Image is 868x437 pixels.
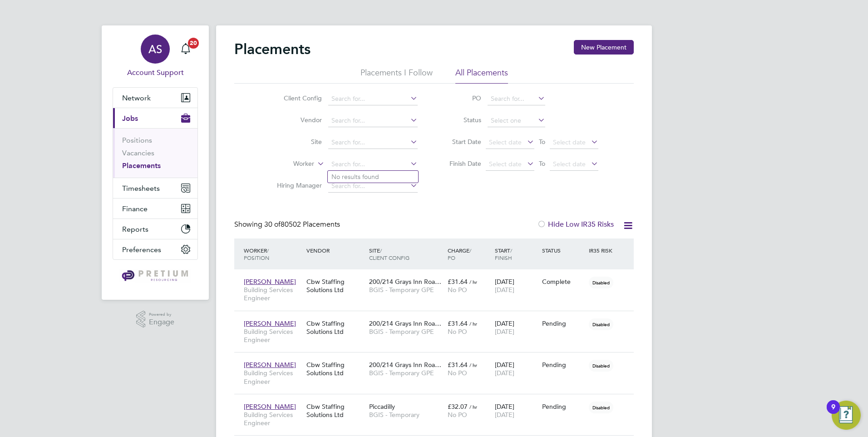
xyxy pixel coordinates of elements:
[445,242,493,266] div: Charge
[589,318,613,330] span: Disabled
[542,319,585,328] div: Pending
[448,402,468,411] span: £32.07
[244,278,296,286] span: [PERSON_NAME]
[537,220,614,229] label: Hide Low IR35 Risks
[113,269,198,283] a: Go to home page
[536,158,548,169] span: To
[448,369,467,377] span: No PO
[244,328,302,344] span: Building Services Engineer
[242,242,304,266] div: Worker
[122,114,138,123] span: Jobs
[242,397,634,405] a: [PERSON_NAME]Building Services EngineerCbw Staffing Solutions LtdPiccadillyBGIS - Temporary£32.07...
[122,94,151,102] span: Network
[574,40,634,55] button: New Placement
[493,315,540,340] div: [DATE]
[244,369,302,385] span: Building Services Engineer
[469,362,477,368] span: / hr
[328,136,418,149] input: Search for...
[242,273,634,280] a: [PERSON_NAME]Building Services EngineerCbw Staffing Solutions Ltd200/214 Grays Inn Roa…BGIS - Tem...
[148,43,162,55] span: AS
[469,278,477,285] span: / hr
[328,171,418,183] li: No results found
[270,94,322,102] label: Client Config
[136,311,175,328] a: Powered byEngage
[369,328,443,336] span: BGIS - Temporary GPE
[113,199,197,218] button: Finance
[448,286,467,294] span: No PO
[270,138,322,146] label: Site
[113,35,198,78] a: ASAccount Support
[113,178,197,198] button: Timesheets
[495,369,514,377] span: [DATE]
[369,286,443,294] span: BGIS - Temporary GPE
[369,369,443,377] span: BGIS - Temporary GPE
[113,67,198,78] span: Account Support
[244,319,296,328] span: [PERSON_NAME]
[589,402,613,413] span: Disabled
[328,114,418,127] input: Search for...
[495,247,512,261] span: / Finish
[542,361,585,369] div: Pending
[553,160,586,168] span: Select date
[244,402,296,411] span: [PERSON_NAME]
[489,160,522,168] span: Select date
[122,149,154,157] a: Vacancies
[536,136,548,148] span: To
[264,220,340,229] span: 80502 Placements
[589,360,613,372] span: Disabled
[455,67,508,84] li: All Placements
[540,242,587,258] div: Status
[542,402,585,411] div: Pending
[244,411,302,427] span: Building Services Engineer
[122,204,148,213] span: Finance
[328,158,418,171] input: Search for...
[493,356,540,382] div: [DATE]
[448,319,468,328] span: £31.64
[122,184,160,193] span: Timesheets
[369,361,441,369] span: 200/214 Grays Inn Roa…
[369,402,395,411] span: Piccadilly
[448,328,467,336] span: No PO
[188,38,199,49] span: 20
[177,35,195,64] a: 20
[119,269,191,283] img: pretium-logo-retina.png
[589,277,613,288] span: Disabled
[242,356,634,363] a: [PERSON_NAME]Building Services EngineerCbw Staffing Solutions Ltd200/214 Grays Inn Roa…BGIS - Tem...
[448,278,468,286] span: £31.64
[304,356,367,382] div: Cbw Staffing Solutions Ltd
[113,88,197,108] button: Network
[832,401,861,430] button: Open Resource Center, 9 new notifications
[270,116,322,124] label: Vendor
[831,407,835,419] div: 9
[304,315,367,340] div: Cbw Staffing Solutions Ltd
[489,138,522,146] span: Select date
[264,220,281,229] span: 30 of
[495,411,514,419] span: [DATE]
[304,242,367,258] div: Vendor
[488,114,545,127] input: Select one
[448,361,468,369] span: £31.64
[448,411,467,419] span: No PO
[304,398,367,423] div: Cbw Staffing Solutions Ltd
[493,242,540,266] div: Start
[113,219,197,239] button: Reports
[234,40,311,58] h2: Placements
[242,314,634,322] a: [PERSON_NAME]Building Services EngineerCbw Staffing Solutions Ltd200/214 Grays Inn Roa…BGIS - Tem...
[328,180,418,193] input: Search for...
[369,247,409,261] span: / Client Config
[440,116,481,124] label: Status
[587,242,618,258] div: IR35 Risk
[469,320,477,327] span: / hr
[102,25,209,300] nav: Main navigation
[542,278,585,286] div: Complete
[328,93,418,105] input: Search for...
[244,286,302,302] span: Building Services Engineer
[440,138,481,146] label: Start Date
[122,225,148,233] span: Reports
[113,239,197,259] button: Preferences
[244,361,296,369] span: [PERSON_NAME]
[495,286,514,294] span: [DATE]
[367,242,445,266] div: Site
[122,136,152,144] a: Positions
[122,245,161,254] span: Preferences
